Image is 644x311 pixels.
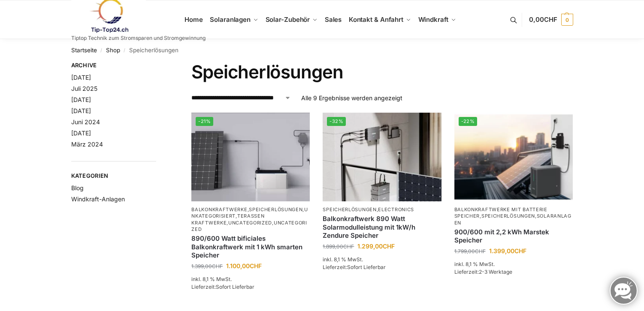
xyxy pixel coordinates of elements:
[323,206,376,212] a: Speicherlösungen
[106,47,120,54] a: Shop
[323,113,441,201] a: -32%Balkonkraftwerk 890 Watt Solarmodulleistung mit 1kW/h Zendure Speicher
[71,195,125,203] a: Windkraft-Anlagen
[206,0,262,39] a: Solaranlagen
[345,0,414,39] a: Kontakt & Anfahrt
[156,62,161,71] button: Close filters
[323,243,354,250] bdi: 1.899,00
[454,260,573,268] p: inkl. 8,1 % MwSt.
[191,213,264,225] a: Terassen Kraftwerke
[71,36,206,41] p: Tiptop Technik zum Stromsparen und Stromgewinnung
[71,85,97,92] a: Juli 2025
[561,14,573,26] span: 0
[529,7,573,33] a: 0,00CHF 0
[71,74,91,81] a: [DATE]
[191,263,223,269] bdi: 1.399,00
[489,247,526,254] bdi: 1.399,00
[71,96,91,103] a: [DATE]
[321,0,345,39] a: Sales
[191,206,247,212] a: Balkonkraftwerke
[323,256,441,263] p: inkl. 8,1 % MwSt.
[454,113,573,201] a: -22%Balkonkraftwerk mit Marstek Speicher
[71,107,91,114] a: [DATE]
[71,172,157,180] span: Kategorien
[357,242,395,250] bdi: 1.299,00
[249,206,302,212] a: Speicherlösungen
[481,213,535,219] a: Speicherlösungen
[191,61,573,83] h1: Speicherlösungen
[347,264,386,270] span: Sofort Lieferbar
[454,206,573,226] p: , ,
[514,247,526,254] span: CHF
[120,47,129,54] span: /
[529,15,557,24] span: 0,00
[454,213,571,225] a: Solaranlagen
[71,184,84,191] a: Blog
[475,248,486,254] span: CHF
[454,228,573,245] a: 900/600 mit 2,2 kWh Marstek Speicher
[210,15,251,24] span: Solaranlagen
[349,15,403,24] span: Kontakt & Anfahrt
[71,39,573,61] nav: Breadcrumb
[454,206,547,219] a: Balkonkraftwerke mit Batterie Speicher
[71,118,100,126] a: Juni 2024
[191,206,308,219] a: Unkategorisiert
[191,93,291,102] select: Shop-Reihenfolge
[414,0,460,39] a: Windkraft
[544,15,557,24] span: CHF
[323,206,441,213] p: ,
[71,47,97,54] a: Startseite
[262,0,321,39] a: Solar-Zubehör
[71,141,103,148] a: März 2024
[479,269,512,275] span: 2-3 Werktage
[191,284,254,290] span: Lieferzeit:
[325,15,342,24] span: Sales
[266,15,310,24] span: Solar-Zubehör
[454,269,512,275] span: Lieferzeit:
[378,206,414,212] a: Electronics
[343,243,354,250] span: CHF
[212,263,223,269] span: CHF
[323,215,441,240] a: Balkonkraftwerk 890 Watt Solarmodulleistung mit 1kW/h Zendure Speicher
[191,113,310,201] img: ASE 1000 Batteriespeicher
[71,61,157,70] span: Archive
[454,248,486,254] bdi: 1.799,00
[323,113,441,201] img: Balkonkraftwerk 890 Watt Solarmodulleistung mit 1kW/h Zendure Speicher
[216,284,254,290] span: Sofort Lieferbar
[250,262,262,269] span: CHF
[191,220,307,232] a: Uncategorized
[301,93,402,102] p: Alle 9 Ergebnisse werden angezeigt
[226,262,262,269] bdi: 1.100,00
[454,113,573,201] img: Balkonkraftwerk mit Marstek Speicher
[418,15,448,24] span: Windkraft
[71,129,91,137] a: [DATE]
[191,113,310,201] a: -21%ASE 1000 Batteriespeicher
[383,242,395,250] span: CHF
[191,234,310,260] a: 890/600 Watt bificiales Balkonkraftwerk mit 1 kWh smarten Speicher
[191,275,310,283] p: inkl. 8,1 % MwSt.
[323,264,386,270] span: Lieferzeit:
[228,220,272,226] a: Uncategorized
[97,47,106,54] span: /
[191,206,310,233] p: , , , , ,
